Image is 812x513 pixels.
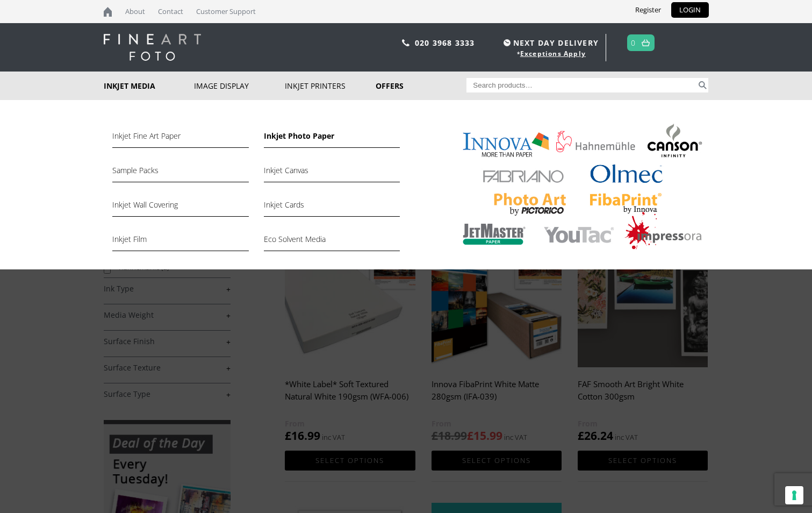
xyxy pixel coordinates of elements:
img: logo-white.svg [104,34,201,61]
a: Inkjet Film [112,233,248,251]
a: LOGIN [671,2,709,18]
a: Register [627,2,669,18]
a: Sample Packs [112,164,248,182]
button: Search [696,78,709,92]
a: Offers [376,72,466,100]
a: 0 [631,35,636,51]
a: Inkjet Photo Paper [264,130,400,148]
img: Inkjet-Media_brands-from-fine-art-foto-3.jpg [449,122,709,256]
a: 020 3968 3333 [415,38,475,48]
img: time.svg [504,39,511,46]
img: basket.svg [642,39,650,46]
a: Inkjet Media [104,72,195,100]
a: Image Display [194,72,285,100]
button: Your consent preferences for tracking technologies [785,486,803,504]
img: phone.svg [402,39,409,46]
a: Inkjet Wall Covering [112,198,248,217]
a: Inkjet Printers [285,72,376,100]
a: Inkjet Canvas [264,164,400,182]
a: Exceptions Apply [520,49,586,58]
input: Search products… [466,78,696,92]
span: NEXT DAY DELIVERY [501,37,599,49]
a: Eco Solvent Media [264,233,400,251]
a: Inkjet Cards [264,198,400,217]
a: Inkjet Fine Art Paper [112,130,248,148]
